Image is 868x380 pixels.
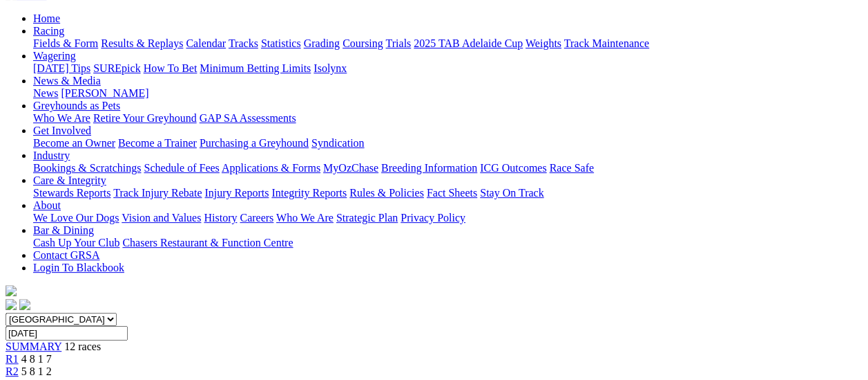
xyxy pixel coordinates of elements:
a: Schedule of Fees [144,162,219,174]
a: Get Involved [33,125,91,136]
a: Applications & Forms [222,162,320,174]
a: Track Maintenance [564,37,649,49]
a: SUREpick [93,62,140,74]
img: twitter.svg [19,299,30,310]
div: Care & Integrity [33,187,862,199]
a: Calendar [186,37,226,49]
a: [PERSON_NAME] [61,87,148,99]
span: 12 races [64,341,101,352]
a: Become an Owner [33,137,115,149]
a: Isolynx [314,62,347,74]
a: Login To Blackbook [33,262,124,273]
a: Bar & Dining [33,224,94,236]
a: Rules & Policies [349,187,424,199]
a: We Love Our Dogs [33,212,119,224]
a: Who We Are [276,212,334,224]
div: Get Involved [33,137,862,150]
a: Racing [33,25,64,37]
a: Results & Replays [101,37,183,49]
a: Strategic Plan [336,212,398,224]
img: facebook.svg [6,299,17,310]
a: History [204,212,237,224]
a: Stay On Track [480,187,543,199]
a: Breeding Information [381,162,477,174]
a: Statistics [261,37,301,49]
a: Retire Your Greyhound [93,112,197,124]
a: Stewards Reports [33,187,110,199]
a: Care & Integrity [33,174,106,186]
a: Fields & Form [33,37,98,49]
a: Race Safe [549,162,593,174]
a: Contact GRSA [33,249,99,261]
a: News & Media [33,75,101,87]
a: Cash Up Your Club [33,237,119,248]
a: Minimum Betting Limits [200,62,311,74]
a: R1 [6,353,19,365]
div: Greyhounds as Pets [33,112,862,125]
a: Syndication [311,137,364,149]
a: About [33,199,61,211]
span: 5 8 1 2 [21,365,52,377]
a: Grading [304,37,340,49]
a: Track Injury Rebate [113,187,202,199]
a: Tracks [229,37,258,49]
a: 2025 TAB Adelaide Cup [414,37,523,49]
a: Become a Trainer [118,137,197,149]
a: [DATE] Tips [33,62,90,74]
a: Purchasing a Greyhound [200,137,309,149]
a: Industry [33,150,70,161]
a: Greyhounds as Pets [33,100,120,111]
input: Select date [6,326,128,341]
a: Chasers Restaurant & Function Centre [122,237,293,248]
a: How To Bet [144,62,197,74]
a: Vision and Values [122,212,201,224]
a: Who We Are [33,112,90,124]
a: Coursing [343,37,383,49]
div: Industry [33,162,862,174]
a: R2 [6,365,19,377]
a: ICG Outcomes [480,162,546,174]
a: Trials [385,37,411,49]
div: About [33,212,862,224]
a: Privacy Policy [401,212,465,224]
a: News [33,87,58,99]
div: Bar & Dining [33,237,862,249]
span: 4 8 1 7 [21,353,52,365]
a: Wagering [33,50,76,62]
a: Integrity Reports [271,187,347,199]
a: SUMMARY [6,341,61,352]
a: Bookings & Scratchings [33,162,141,174]
a: Weights [525,37,561,49]
div: Wagering [33,62,862,75]
a: GAP SA Assessments [200,112,296,124]
div: News & Media [33,87,862,100]
a: Careers [240,212,273,224]
a: MyOzChase [323,162,378,174]
a: Fact Sheets [427,187,477,199]
img: logo-grsa-white.png [6,285,17,296]
a: Injury Reports [204,187,269,199]
a: Home [33,12,60,24]
div: Racing [33,37,862,50]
